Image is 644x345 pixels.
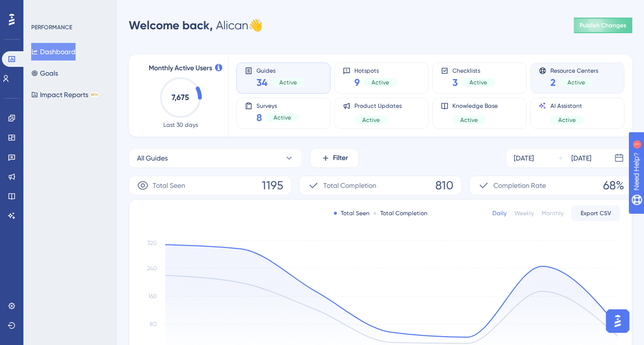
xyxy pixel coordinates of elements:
span: Active [469,79,487,86]
span: Active [460,116,478,124]
span: 68% [603,178,624,193]
button: Export CSV [571,205,620,221]
button: Impact ReportsBETA [31,86,99,103]
div: Total Completion [373,209,428,217]
span: Hotspots [354,67,397,74]
tspan: 320 [147,240,157,246]
span: Completion Rate [493,180,546,191]
text: 7,675 [172,93,189,102]
span: Knowledge Base [452,102,498,110]
span: Active [371,79,389,86]
iframe: UserGuiding AI Assistant Launcher [603,306,632,336]
span: All Guides [137,152,168,164]
span: Active [273,114,291,122]
div: 1 [68,5,71,13]
span: 9 [354,76,360,89]
span: Active [362,116,380,124]
div: PERFORMANCE [31,23,72,31]
tspan: 160 [148,293,157,300]
span: Guides [256,67,305,74]
span: Active [558,116,576,124]
span: Total Seen [153,180,185,191]
span: Product Updates [354,102,402,110]
span: Publish Changes [580,21,626,29]
div: [DATE] [514,152,534,164]
span: 810 [435,178,453,193]
span: Active [567,79,585,86]
div: Monthly [542,209,564,217]
div: Alican 👋 [129,18,263,33]
span: Resource Centers [550,67,598,74]
span: 1195 [262,178,283,193]
tspan: 80 [150,321,157,327]
button: Dashboard [31,43,76,61]
span: AI Assistant [550,102,584,110]
span: 8 [256,111,262,124]
span: Checklists [452,67,495,74]
div: [DATE] [571,152,591,164]
span: 2 [550,76,556,89]
div: Total Seen [334,209,370,217]
span: Last 30 days [163,121,198,129]
span: Monthly Active Users [149,62,212,74]
span: 3 [452,76,458,89]
div: BETA [90,92,99,97]
span: Filter [333,152,348,164]
button: All Guides [129,148,302,168]
span: Need Help? [23,2,61,14]
div: Daily [492,209,507,217]
span: Welcome back, [129,18,213,32]
span: 34 [256,76,268,89]
button: Filter [310,148,359,168]
button: Goals [31,64,58,82]
span: Total Completion [323,180,376,191]
button: Publish Changes [574,18,632,33]
div: Weekly [514,209,534,217]
span: Active [279,79,297,86]
span: Surveys [256,102,299,109]
span: Export CSV [581,209,611,217]
tspan: 240 [147,265,157,272]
